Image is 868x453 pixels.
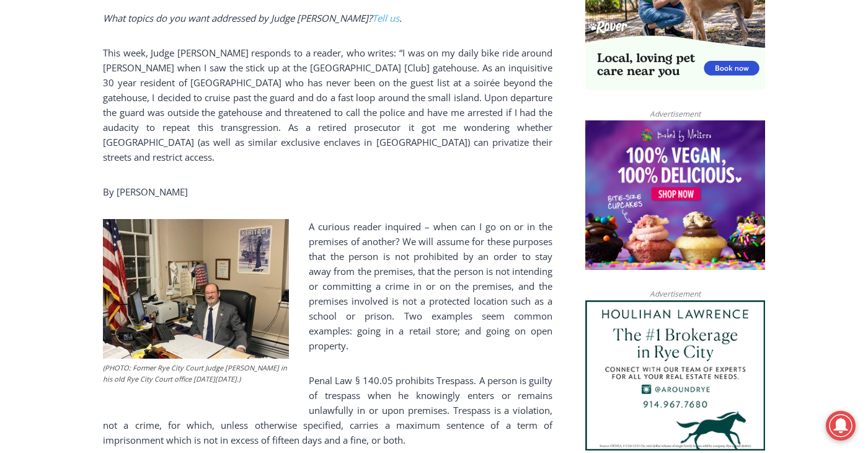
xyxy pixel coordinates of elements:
p: This week, Judge [PERSON_NAME] responds to a reader, who writes: “I was on my daily bike ride aro... [103,45,552,164]
span: Open Tues. - Sun. [PHONE_NUMBER] [4,128,122,175]
div: "clearly one of the favorites in the [GEOGRAPHIC_DATA] neighborhood" [127,78,176,148]
a: Open Tues. - Sun. [PHONE_NUMBER] [1,125,125,155]
figcaption: (PHOTO: Former Rye City Court Judge [PERSON_NAME] in his old Rye City Court office [DATE][DATE].) [103,362,289,384]
img: Baked by Melissa [585,120,765,271]
a: Book [PERSON_NAME]'s Good Humor for Your Event [368,4,448,56]
div: Serving [GEOGRAPHIC_DATA] Since [DATE] [81,22,306,34]
img: Houlihan Lawrence The #1 Brokerage in Rye City [585,300,765,451]
p: A curious reader inquired – when can I go on or in the premises of another? We will assume for th... [103,219,552,353]
img: (PHOTO: Rye City Court Judge Joe Latwin in his office on Monday, December 5, 2022.) [103,219,289,359]
span: Advertisement [637,288,713,300]
img: s_800_809a2aa2-bb6e-4add-8b5e-749ad0704c34.jpeg [300,1,374,56]
a: Intern @ [DOMAIN_NAME] [298,120,601,155]
span: Advertisement [637,108,713,120]
p: By [PERSON_NAME] [103,184,552,199]
a: Tell us [372,12,399,24]
em: What topics do you want addressed by Judge [PERSON_NAME]? . [103,12,402,24]
p: Penal Law § 140.05 prohibits Trespass. A person is guilty of trespass when he knowingly enters or... [103,373,552,447]
div: "The first chef I interviewed talked about coming to [GEOGRAPHIC_DATA] from [GEOGRAPHIC_DATA] in ... [313,1,586,120]
span: Intern @ [DOMAIN_NAME] [324,123,575,151]
h4: Book [PERSON_NAME]'s Good Humor for Your Event [378,13,432,48]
